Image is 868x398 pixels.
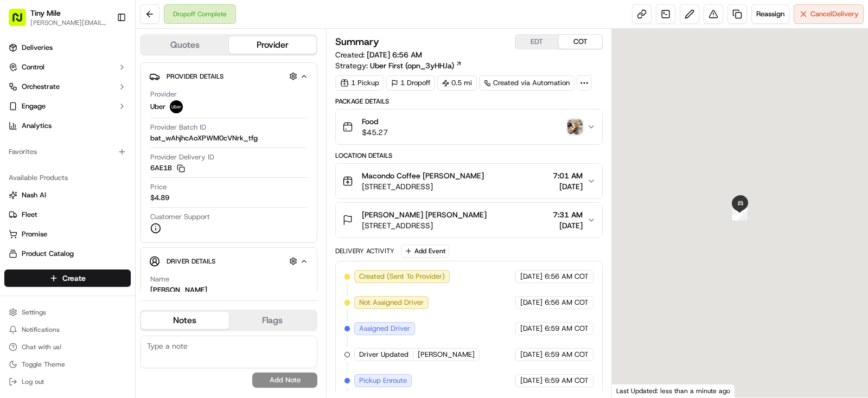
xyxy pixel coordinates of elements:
[545,298,589,307] span: 6:56 AM COT
[386,75,435,91] div: 1 Dropoff
[22,229,47,239] span: Promise
[22,43,53,53] span: Deliveries
[545,324,589,333] span: 6:59 AM COT
[4,305,131,320] button: Settings
[4,322,131,337] button: Notifications
[11,104,30,123] img: 1736555255976-a54dd68f-1ca7-489b-9aae-adbdc363a1c4
[545,350,589,360] span: 6:59 AM COT
[335,75,384,91] div: 1 Pickup
[150,193,169,203] span: $4.89
[141,312,229,329] button: Notes
[22,377,44,386] span: Log out
[336,164,602,198] button: Macondo Coffee [PERSON_NAME][STREET_ADDRESS]7:01 AM[DATE]
[553,181,583,192] span: [DATE]
[335,37,379,47] h3: Summary
[367,50,422,60] span: [DATE] 6:56 AM
[553,170,583,181] span: 7:01 AM
[11,158,20,167] div: 📗
[22,121,52,131] span: Analytics
[4,226,131,243] button: Promise
[756,9,784,19] span: Reassign
[150,152,214,162] span: Provider Delivery ID
[359,272,445,281] span: Created (Sent To Provider)
[567,119,583,134] button: photo_proof_of_delivery image
[515,35,559,49] button: EDT
[9,229,126,239] a: Promise
[229,312,317,329] button: Flags
[22,325,60,334] span: Notifications
[167,257,215,266] span: Driver Details
[92,158,100,167] div: 💻
[150,212,210,222] span: Customer Support
[370,60,462,71] a: Uber First (opn_3yHHJa)
[362,116,388,127] span: Food
[4,98,131,115] button: Engage
[150,89,177,99] span: Provider
[4,143,131,161] div: Favorites
[336,110,602,144] button: Food$45.27photo_proof_of_delivery image
[4,78,131,95] button: Orchestrate
[359,350,409,360] span: Driver Updated
[28,70,195,81] input: Got a question? Start typing here...
[22,360,65,369] span: Toggle Theme
[22,210,37,220] span: Fleet
[7,153,87,172] a: 📗Knowledge Base
[359,376,407,386] span: Pickup Enroute
[76,183,131,192] a: Powered byPylon
[149,252,308,270] button: Driver Details
[22,249,74,259] span: Product Catalog
[22,101,46,111] span: Engage
[11,43,197,61] p: Welcome 👋
[794,4,864,24] button: CancelDelivery
[401,245,449,258] button: Add Event
[22,343,61,351] span: Chat with us!
[150,163,185,173] button: 6AE1B
[553,209,583,220] span: 7:31 AM
[362,209,487,220] span: [PERSON_NAME] [PERSON_NAME]
[335,97,603,106] div: Package Details
[520,298,542,307] span: [DATE]
[22,82,60,92] span: Orchestrate
[559,35,602,49] button: COT
[87,153,178,172] a: 💻API Documentation
[62,273,86,284] span: Create
[4,59,131,76] button: Control
[359,298,424,307] span: Not Assigned Driver
[167,72,224,81] span: Provider Details
[9,190,126,200] a: Nash AI
[520,272,542,281] span: [DATE]
[149,67,308,85] button: Provider Details
[108,184,131,192] span: Pylon
[335,60,462,71] div: Strategy:
[479,75,575,91] a: Created via Automation
[335,49,422,60] span: Created:
[370,60,454,71] span: Uber First (opn_3yHHJa)
[22,62,44,72] span: Control
[170,100,183,113] img: uber-new-logo.jpeg
[9,249,126,259] a: Product Catalog
[30,18,108,27] button: [PERSON_NAME][EMAIL_ADDRESS]
[359,324,410,333] span: Assigned Driver
[733,206,747,220] div: 9
[30,8,61,18] button: Tiny Mile
[11,11,33,33] img: Nash
[520,376,542,386] span: [DATE]
[4,357,131,372] button: Toggle Theme
[4,339,131,355] button: Chat with us!
[362,220,487,231] span: [STREET_ADDRESS]
[141,36,229,54] button: Quotes
[810,9,859,19] span: Cancel Delivery
[184,107,197,120] button: Start new chat
[520,324,542,333] span: [DATE]
[437,75,477,91] div: 0.5 mi
[732,206,746,220] div: 7
[103,157,174,168] span: API Documentation
[150,285,207,295] div: [PERSON_NAME]
[362,181,484,192] span: [STREET_ADDRESS]
[150,123,206,132] span: Provider Batch ID
[545,376,589,386] span: 6:59 AM COT
[229,36,317,54] button: Provider
[4,4,112,30] button: Tiny Mile[PERSON_NAME][EMAIL_ADDRESS]
[612,384,735,397] div: Last Updated: less than a minute ago
[150,274,169,284] span: Name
